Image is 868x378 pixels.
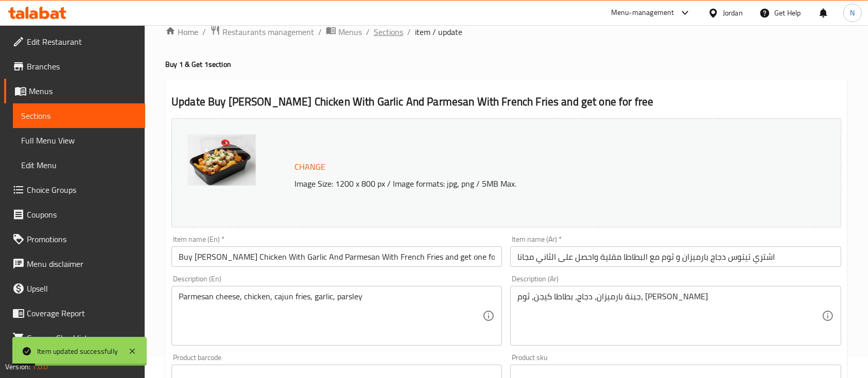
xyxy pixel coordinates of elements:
span: Coverage Report [27,307,137,319]
li: / [366,26,370,38]
a: Menu disclaimer [4,251,145,276]
span: N [850,7,855,19]
span: Branches [27,60,137,73]
a: Restaurants management [210,25,314,39]
a: Edit Menu [13,153,145,177]
a: Coupons [4,202,145,227]
span: 1.0.0 [32,360,48,373]
a: Full Menu View [13,128,145,153]
textarea: Parmesan cheese, chicken, cajun fries, garlic, parsley [179,292,482,340]
span: Version: [5,360,30,373]
span: Coupons [27,208,137,221]
a: Branches [4,54,145,79]
button: Change [290,156,329,177]
a: Choice Groups [4,177,145,202]
a: Edit Restaurant [4,29,145,54]
p: Image Size: 1200 x 800 px / Image formats: jpg, png / 5MB Max. [290,177,769,190]
span: Promotions [27,233,137,245]
input: Enter name En [171,246,502,267]
img: mmw_638934654226675680 [187,134,256,186]
span: Upsell [27,282,137,295]
h2: Update Buy [PERSON_NAME] Chicken With Garlic And Parmesan With French Fries and get one for free [171,94,841,110]
span: item / update [415,26,462,38]
span: Menu disclaimer [27,258,137,270]
a: Upsell [4,276,145,301]
a: Sections [13,103,145,128]
a: Home [165,26,198,38]
a: Promotions [4,227,145,251]
li: / [202,26,206,38]
div: Menu-management [611,7,674,19]
a: Sections [374,26,403,38]
span: Edit Menu [21,159,137,171]
li: / [318,26,322,38]
h4: Buy 1 & Get 1 section [165,59,847,69]
a: Menus [4,79,145,103]
span: Sections [21,110,137,122]
a: Grocery Checklist [4,326,145,350]
span: Menus [29,85,137,97]
span: Restaurants management [222,26,314,38]
div: Item updated successfully [37,346,118,357]
input: Enter name Ar [510,246,841,267]
a: Menus [326,25,362,39]
textarea: جبنة بارميزان، دجاج، بطاطا كيجن، ثوم، [PERSON_NAME] [517,292,821,340]
div: Jordan [723,7,743,19]
nav: breadcrumb [165,25,847,39]
span: Menus [338,26,362,38]
span: Grocery Checklist [27,332,137,344]
span: Full Menu View [21,134,137,147]
a: Coverage Report [4,301,145,326]
span: Edit Restaurant [27,35,137,48]
li: / [407,26,411,38]
span: Choice Groups [27,184,137,196]
span: Change [294,159,325,174]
